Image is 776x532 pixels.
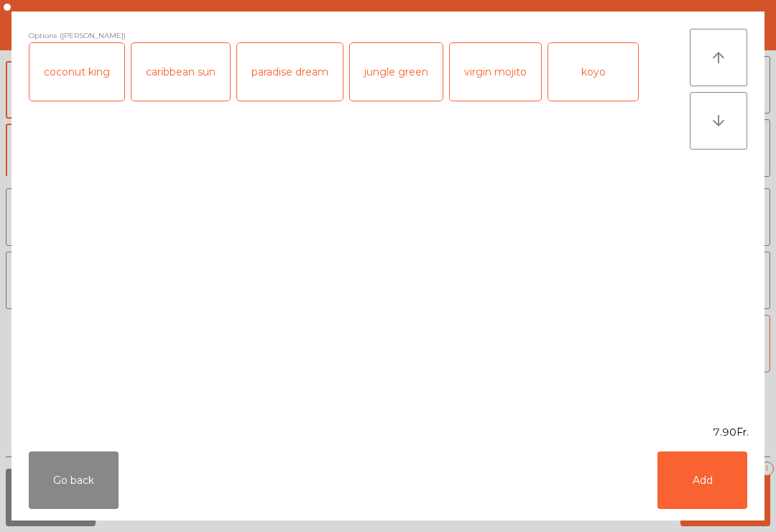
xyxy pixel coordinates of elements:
div: coconut king [29,43,124,101]
span: Options [29,29,57,42]
i: arrow_downward [710,112,727,129]
button: arrow_downward [690,92,747,150]
div: jungle green [350,43,443,101]
div: koyo [548,43,638,101]
div: virgin mojito [450,43,541,101]
button: arrow_upward [690,29,747,86]
div: 7.90Fr. [11,425,765,440]
div: paradise dream [237,43,343,101]
span: ([PERSON_NAME]) [60,29,126,42]
button: Add [657,451,747,509]
button: Go back [29,451,119,509]
div: caribbean sun [131,43,230,101]
i: arrow_upward [710,49,727,66]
